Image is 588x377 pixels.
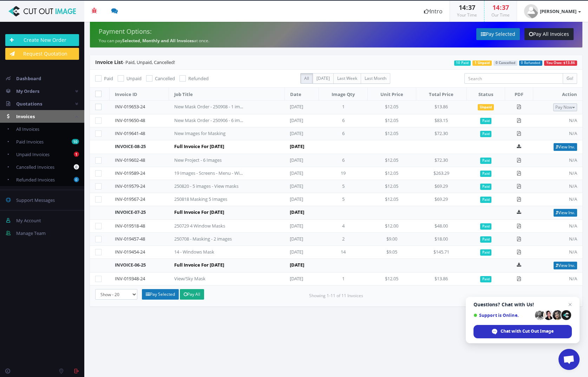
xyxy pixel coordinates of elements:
[99,28,331,35] h4: Payment Options:
[74,164,79,170] b: 0
[368,193,416,206] td: $12.05
[466,3,468,12] span: :
[5,6,79,17] img: Cut Out Image
[480,158,492,164] span: Paid
[533,154,582,167] td: N/A
[480,197,492,203] span: Paid
[104,75,113,82] span: Paid
[368,180,416,193] td: $12.05
[122,38,194,44] strong: Selected, Monthly and All Invoices
[319,180,368,193] td: 5
[544,60,577,66] span: You Owe: $13.86
[174,117,244,124] div: New Mask Order - 250906 - 6 images/24hr TOT
[115,130,145,136] a: INV-019641-48
[416,180,467,193] td: $69.29
[533,127,582,140] td: N/A
[319,273,368,286] td: 1
[554,262,577,269] a: View Inv.
[533,233,582,246] td: N/A
[517,1,588,22] a: [PERSON_NAME]
[16,126,39,132] span: All Invoices
[319,233,368,246] td: 2
[72,139,79,144] b: 10
[499,3,502,12] span: :
[300,73,313,84] label: All
[285,127,319,140] td: [DATE]
[480,223,492,230] span: Paid
[480,184,492,190] span: Paid
[16,217,41,224] span: My Account
[309,293,363,299] small: Showing 1-11 of 11 Invoices
[454,60,471,66] span: 10 Paid
[501,328,554,334] span: Chat with Cut Out Image
[174,103,244,110] div: New Mask Order - 250908 - 1 image/24hr TOT
[368,233,416,246] td: $9.00
[368,167,416,180] td: $12.05
[480,118,492,124] span: Paid
[285,114,319,127] td: [DATE]
[533,180,582,193] td: N/A
[566,300,574,309] span: Close chat
[319,246,368,259] td: 14
[502,3,509,12] span: 37
[554,209,577,217] a: View Inv.
[368,273,416,286] td: $12.05
[95,59,123,65] span: Invoice List
[319,193,368,206] td: 5
[540,8,576,14] strong: [PERSON_NAME]
[5,34,79,46] a: Create New Order
[468,3,475,12] span: 37
[16,88,39,94] span: My Orders
[368,220,416,233] td: $12.00
[480,249,492,256] span: Paid
[16,230,46,236] span: Manage Team
[333,73,361,84] label: Last Week
[533,220,582,233] td: N/A
[319,127,368,140] td: 6
[285,206,367,220] td: [DATE]
[319,167,368,180] td: 19
[494,60,517,66] span: 0 Cancelled
[558,349,580,370] div: Open chat
[16,151,50,158] span: Unpaid Invoices
[533,88,582,101] th: Action
[319,220,368,233] td: 4
[368,154,416,167] td: $12.05
[110,88,169,101] th: Invoice ID
[476,28,520,40] a: Pay Selected
[180,289,204,300] a: Pay All
[285,180,319,193] td: [DATE]
[115,143,146,149] a: INVOICE-08-25
[115,275,145,282] a: INV-019348-24
[473,313,533,318] span: Support is Online.
[563,73,577,84] input: Go!
[142,289,179,300] a: Pay Selected
[467,88,505,101] th: Status
[473,302,572,307] span: Questions? Chat with Us!
[16,139,44,145] span: Paid Invoices
[313,73,334,84] label: [DATE]
[533,167,582,180] td: N/A
[174,275,244,282] div: View/Sky Mask
[416,246,467,259] td: $145.71
[416,233,467,246] td: $18.00
[115,183,145,189] a: INV-019579-24
[115,170,145,176] a: INV-019589-24
[473,325,572,338] div: Chat with Cut Out Image
[174,183,244,190] div: 250820 - 5 images - View masks
[74,177,79,182] b: 0
[174,157,244,164] div: New Project - 6 Images
[285,101,319,114] td: [DATE]
[174,236,244,242] div: 250708 - Masking - 2 images
[368,246,416,259] td: $9.05
[472,60,492,66] span: 1 Unpaid
[285,233,319,246] td: [DATE]
[553,103,577,111] button: Pay Now
[416,273,467,286] td: $13.86
[169,140,285,154] td: Full Invoice For [DATE]
[285,273,319,286] td: [DATE]
[361,73,390,84] label: Last Month
[368,127,416,140] td: $12.05
[16,177,55,183] span: Refunded Invoices
[174,170,244,177] div: 19 Images - Screens - Menu - Windows Mask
